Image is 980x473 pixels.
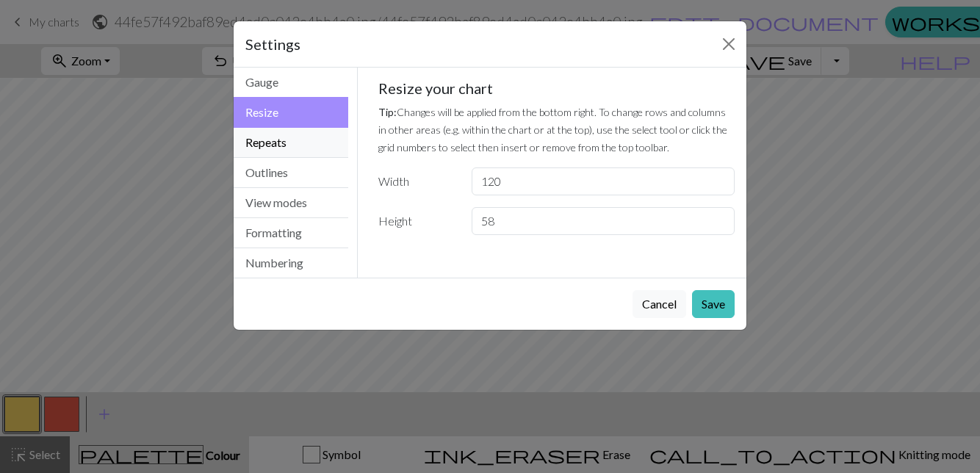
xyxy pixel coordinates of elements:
[245,33,300,55] h5: Settings
[234,158,348,188] button: Outlines
[234,218,348,248] button: Formatting
[234,97,348,128] button: Resize
[234,128,348,158] button: Repeats
[234,248,348,278] button: Numbering
[692,290,735,318] button: Save
[378,79,735,97] h5: Resize your chart
[370,207,463,235] label: Height
[378,106,397,118] strong: Tip:
[717,32,741,56] button: Close
[234,68,348,98] button: Gauge
[370,167,463,195] label: Width
[378,106,727,154] small: Changes will be applied from the bottom right. To change rows and columns in other areas (e.g. wi...
[633,290,686,318] button: Cancel
[234,188,348,218] button: View modes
